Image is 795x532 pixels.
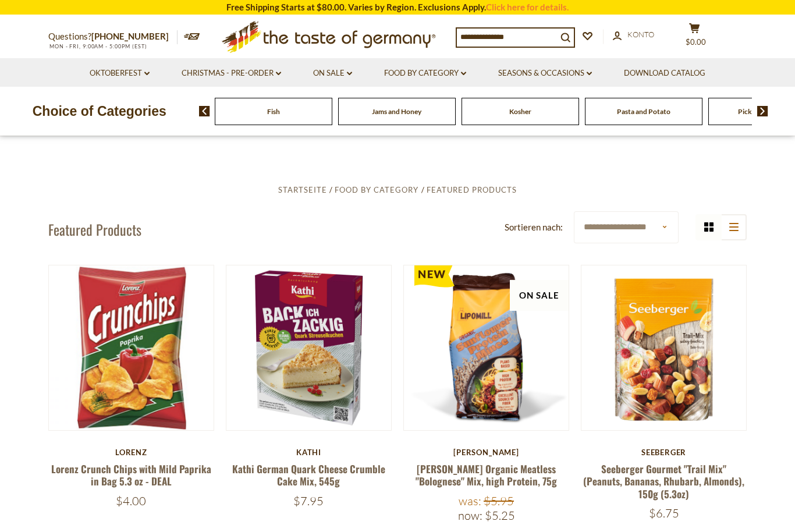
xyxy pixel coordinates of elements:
a: Food By Category [384,67,466,80]
label: Sortieren nach: [505,220,563,235]
a: Fish [267,107,280,116]
a: Click here for details. [486,2,569,12]
a: Jams and Honey [372,107,421,116]
a: Lorenz Crunch Chips with Mild Paprika in Bag 5.3 oz - DEAL [51,462,211,488]
a: Pasta and Potato [617,107,670,116]
button: $0.00 [677,23,712,52]
label: Now: [458,508,482,523]
a: Oktoberfest [90,67,150,80]
img: next arrow [757,106,768,116]
span: $7.95 [293,494,324,508]
div: Seeberger [581,448,747,457]
span: $5.25 [485,508,515,523]
span: $0.00 [686,37,706,47]
a: Download Catalog [624,67,705,80]
div: Kathi [226,448,392,457]
a: Food By Category [335,185,418,194]
a: Seasons & Occasions [498,67,592,80]
a: On Sale [313,67,352,80]
img: previous arrow [199,106,210,116]
a: Startseite [278,185,327,194]
img: Seeberger Gourmet "Trail Mix" (Peanuts, Bananas, Rhubarb, Almonds), 150g (5.3oz) [581,265,746,430]
a: [PERSON_NAME] Organic Meatless "Bolognese" Mix, high Protein, 75g [416,462,557,488]
div: [PERSON_NAME] [403,448,569,457]
span: $6.75 [649,506,679,520]
label: Was: [459,494,481,508]
span: Konto [627,30,654,39]
h1: Featured Products [48,221,141,238]
img: Kathi German Quark Cheese Crumble Cake Mix, 545g [226,265,391,430]
p: Questions? [48,29,178,44]
span: $4.00 [116,494,146,508]
a: Konto [613,29,654,41]
a: Kosher [509,107,531,116]
span: MON - FRI, 9:00AM - 5:00PM (EST) [48,43,147,49]
img: Lamotte Organic Meatless "Bolognese" Mix, high Protein, 75g [404,265,569,430]
img: Lorenz Crunch Chips with Mild Paprika in Bag 5.3 oz - DEAL [49,265,214,430]
a: Kathi German Quark Cheese Crumble Cake Mix, 545g [232,462,385,488]
a: Featured Products [427,185,517,194]
a: Christmas - PRE-ORDER [182,67,281,80]
a: [PHONE_NUMBER] [91,31,169,41]
a: Seeberger Gourmet "Trail Mix" (Peanuts, Bananas, Rhubarb, Almonds), 150g (5.3oz) [583,462,744,501]
span: $5.95 [484,494,514,508]
div: Lorenz [48,448,214,457]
